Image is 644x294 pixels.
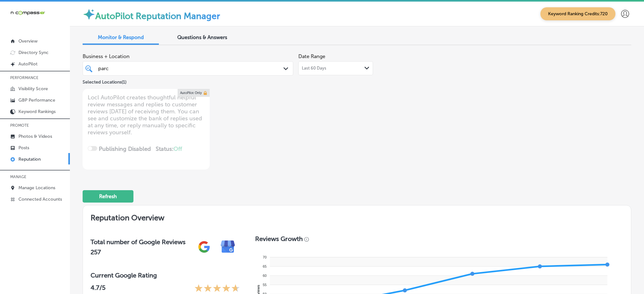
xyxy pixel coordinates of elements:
p: Overview [18,38,37,44]
h3: Current Google Rating [91,271,240,279]
h3: Reviews Growth [255,235,303,243]
h3: Total number of Google Reviews [91,238,186,246]
p: 4.7 /5 [91,284,105,294]
span: Keyword Ranking Credits: 720 [540,7,615,20]
tspan: 65 [262,264,266,268]
div: 4.7 Stars [194,284,240,294]
p: GBP Performance [18,97,55,103]
button: Refresh [83,190,133,203]
p: Directory Sync [18,50,49,55]
p: Keyword Rankings [18,109,56,114]
p: Posts [18,145,29,150]
tspan: 60 [262,274,266,277]
p: AutoPilot [18,61,37,67]
h2: 257 [91,248,186,256]
span: Questions & Answers [177,34,227,40]
img: e7ababfa220611ac49bdb491a11684a6.png [216,235,240,259]
img: autopilot-icon [83,8,95,21]
label: Date Range [298,53,325,59]
p: Visibility Score [18,86,48,91]
h2: Reputation Overview [83,205,631,227]
p: Photos & Videos [18,134,52,139]
span: Monitor & Respond [98,34,144,40]
tspan: 55 [262,283,266,287]
span: Business + Location [83,53,293,59]
img: gPZS+5FD6qPJAAAAABJRU5ErkJggg== [192,235,216,259]
p: Selected Locations ( 1 ) [83,77,126,85]
label: AutoPilot Reputation Manager [95,11,220,21]
p: Connected Accounts [18,197,62,202]
p: Manage Locations [18,185,55,190]
img: 660ab0bf-5cc7-4cb8-ba1c-48b5ae0f18e60NCTV_CLogo_TV_Black_-500x88.png [10,10,45,16]
span: Last 60 Days [302,66,326,71]
tspan: 70 [262,255,266,259]
p: Reputation [18,157,41,162]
